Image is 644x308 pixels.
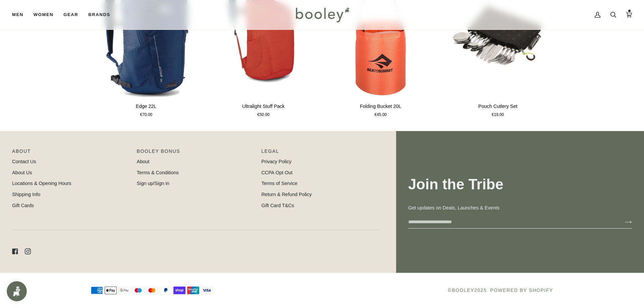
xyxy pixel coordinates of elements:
p: Get updates on Deals, Launches & Events [408,204,632,212]
a: Powered by Shopify [490,288,553,293]
a: Shipping Info [12,192,40,197]
p: Pouch Cutlery Set [478,103,517,110]
p: Ultralight Stuff Pack [242,103,285,110]
a: Return & Refund Policy [261,192,312,197]
input: your-email@example.com [408,216,614,228]
a: Ultralight Stuff Pack [208,100,319,118]
a: About [137,159,150,164]
iframe: Button to open loyalty program pop-up [7,281,27,301]
a: Booley [452,288,474,293]
p: Folding Bucket 20L [360,103,401,110]
span: €19.00 [492,112,504,118]
p: Booley Bonus [137,148,255,158]
a: Terms & Conditions [137,170,179,175]
span: © 2025 [448,287,487,294]
span: Gear [63,11,78,18]
h3: Join the Tribe [408,175,632,194]
span: €70.00 [140,112,152,118]
span: €45.00 [375,112,387,118]
p: Edge 22L [136,103,157,110]
a: Gift Cards [12,203,34,208]
img: Booley [293,5,352,24]
a: Contact Us [12,159,36,164]
a: About Us [12,170,32,175]
p: Pipeline_Footer Sub [261,148,379,158]
p: Pipeline_Footer Main [12,148,130,158]
a: Folding Bucket 20L [325,100,436,118]
a: Privacy Policy [261,159,291,164]
button: Join [614,217,632,228]
span: €50.00 [257,112,269,118]
span: Brands [88,11,110,18]
a: CCPA Opt Out [261,170,292,175]
a: Pouch Cutlery Set [443,100,553,118]
a: Edge 22L [91,100,202,118]
a: Terms of Service [261,181,298,186]
span: Women [34,11,53,18]
a: Locations & Opening Hours [12,181,71,186]
a: Sign up/Sign in [137,181,169,186]
span: Men [12,11,23,18]
a: Gift Card T&Cs [261,203,294,208]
